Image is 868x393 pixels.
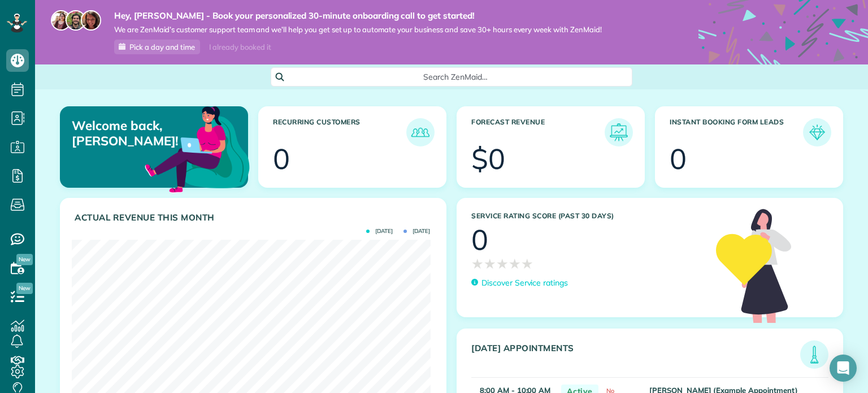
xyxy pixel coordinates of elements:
img: icon_forecast_revenue-8c13a41c7ed35a8dcfafea3cbb826a0462acb37728057bba2d056411b612bbbe.png [607,121,630,144]
div: 0 [273,145,290,173]
span: ★ [471,254,484,274]
span: We are ZenMaid’s customer support team and we’ll help you get set up to automate your business an... [114,25,602,34]
span: [DATE] [366,228,393,234]
h3: Recurring Customers [273,118,406,146]
span: ★ [496,254,509,274]
div: $0 [471,145,505,173]
p: Discover Service ratings [481,277,568,289]
div: Open Intercom Messenger [830,355,857,382]
img: michelle-19f622bdf1676172e81f8f8fba1fb50e276960ebfe0243fe18214015130c80e4.jpg [81,10,101,31]
h3: Actual Revenue this month [75,213,435,223]
span: ★ [509,254,521,274]
span: ★ [484,254,496,274]
img: dashboard_welcome-42a62b7d889689a78055ac9021e634bf52bae3f8056760290aed330b23ab8690.png [142,93,252,203]
p: Welcome back, [PERSON_NAME]! [72,118,187,148]
h3: [DATE] Appointments [471,343,800,369]
img: icon_recurring_customers-cf858462ba22bcd05b5a5880d41d6543d210077de5bb9ebc9590e49fd87d84ed.png [409,121,432,144]
a: Pick a day and time [114,40,200,54]
span: Pick a day and time [129,42,195,51]
span: [DATE] [403,228,430,234]
h3: Forecast Revenue [471,118,605,146]
span: New [16,254,33,265]
img: icon_form_leads-04211a6a04a5b2264e4ee56bc0799ec3eb69b7e499cbb523a139df1d13a81ae0.png [806,121,828,144]
div: 0 [670,145,687,173]
a: Discover Service ratings [471,277,568,289]
img: maria-72a9807cf96188c08ef61303f053569d2e2a8a1cde33d635c8a3ac13582a053d.jpg [51,10,71,31]
div: 0 [471,226,488,254]
div: I already booked it [202,40,277,54]
img: icon_todays_appointments-901f7ab196bb0bea1936b74009e4eb5ffbc2d2711fa7634e0d609ed5ef32b18b.png [803,343,826,366]
span: New [16,283,33,294]
h3: Service Rating score (past 30 days) [471,212,705,220]
strong: Hey, [PERSON_NAME] - Book your personalized 30-minute onboarding call to get started! [114,10,602,21]
h3: Instant Booking Form Leads [670,118,803,146]
span: ★ [521,254,533,274]
img: jorge-587dff0eeaa6aab1f244e6dc62b8924c3b6ad411094392a53c71c6c4a576187d.jpg [66,10,86,31]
